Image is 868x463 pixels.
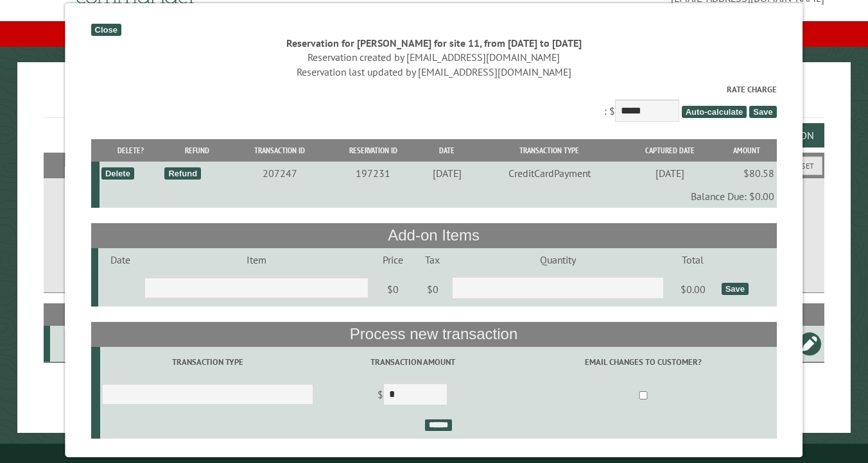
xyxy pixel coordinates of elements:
td: Date [99,248,143,271]
label: Rate Charge [91,83,777,96]
td: CreditCardPayment [476,162,624,185]
div: Reservation last updated by [EMAIL_ADDRESS][DOMAIN_NAME] [91,65,777,79]
div: : $ [91,83,777,125]
small: © Campground Commander LLC. All rights reserved. [361,449,507,457]
th: Site [50,303,98,326]
td: 197231 [328,162,419,185]
th: Captured Date [623,139,716,162]
th: Add-on Items [91,223,777,248]
td: Price [370,248,415,271]
h2: Filters [44,153,825,177]
td: Quantity [450,248,666,271]
td: [DATE] [623,162,716,185]
th: Transaction Type [476,139,624,162]
td: $80.58 [717,162,777,185]
th: Refund [163,139,232,162]
th: Delete? [100,139,163,162]
th: Reservation ID [328,139,419,162]
th: Process new transaction [91,322,777,346]
div: Save [722,283,749,295]
th: Date [419,139,476,162]
div: Close [91,24,121,36]
div: Reservation for [PERSON_NAME] for site 11, from [DATE] to [DATE] [91,36,777,50]
td: Balance Due: $0.00 [100,185,777,208]
span: Save [750,106,777,118]
div: Delete [101,167,134,180]
td: 207247 [232,162,328,185]
h1: Reservations [44,83,825,118]
th: Amount [717,139,777,162]
th: Transaction ID [232,139,328,162]
div: 11 [55,337,96,350]
span: Auto-calculate [682,106,747,118]
td: $0.00 [666,271,720,307]
label: Email changes to customer? [513,356,775,368]
td: Item [143,248,370,271]
td: $ [315,378,510,414]
td: $0 [415,271,450,307]
div: Reservation created by [EMAIL_ADDRESS][DOMAIN_NAME] [91,50,777,64]
td: Tax [415,248,450,271]
label: Transaction Amount [317,356,508,368]
td: [DATE] [419,162,476,185]
button: Reset [785,156,822,175]
div: Refund [165,167,202,180]
td: Total [666,248,720,271]
label: Transaction Type [102,356,313,368]
td: $0 [370,271,415,307]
